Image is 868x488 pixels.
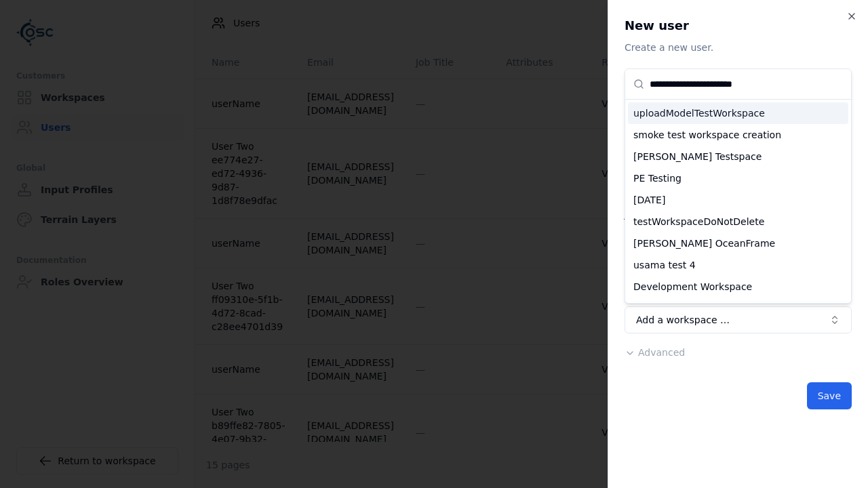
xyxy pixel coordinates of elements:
div: [PERSON_NAME] OceanFrame [628,232,848,254]
div: smoke test workspace creation [628,124,848,146]
div: testWorkspaceDoNotDelete [628,211,848,232]
div: PE Testing [628,167,848,189]
div: usama test 4 [628,254,848,276]
div: uploadModelTestWorkspace [628,102,848,124]
div: Mobility_STG [628,298,848,319]
div: Suggestions [625,100,851,303]
div: Development Workspace [628,276,848,298]
div: [DATE] [628,189,848,211]
div: [PERSON_NAME] Testspace [628,146,848,167]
